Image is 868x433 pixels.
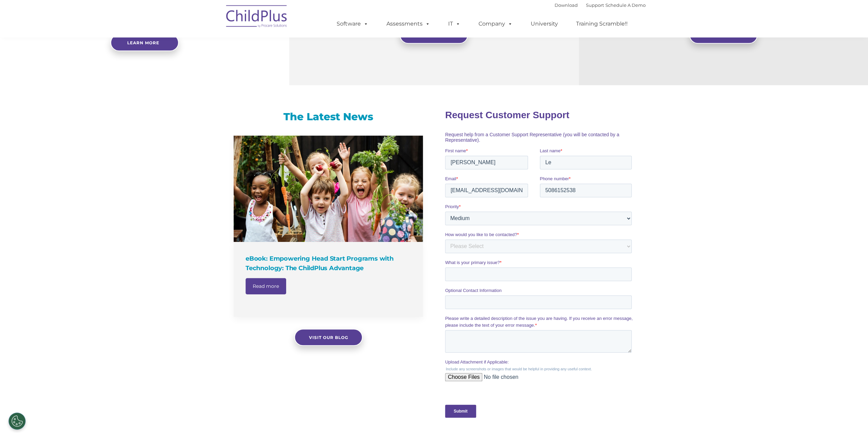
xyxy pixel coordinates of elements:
[555,2,646,8] font: |
[524,17,565,31] a: University
[330,17,375,31] a: Software
[246,278,286,294] a: Read more
[127,40,159,45] span: Learn more
[605,2,646,8] a: Schedule A Demo
[445,103,634,430] iframe: Form 0
[294,329,363,346] a: Visit our blog
[555,2,578,8] a: Download
[9,413,26,430] button: Cookies Settings
[246,254,413,273] h4: eBook: Empowering Head Start Programs with Technology: The ChildPlus Advantage
[569,17,634,31] a: Training Scramble!!
[111,34,179,51] a: Learn more
[223,0,291,34] img: ChildPlus by Procare Solutions
[234,110,423,124] h3: The Latest News
[586,2,604,8] a: Support
[380,17,437,31] a: Assessments
[472,17,519,31] a: Company
[309,335,348,340] span: Visit our blog
[441,17,467,31] a: IT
